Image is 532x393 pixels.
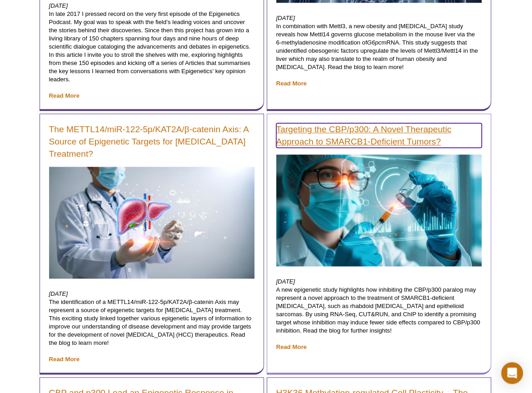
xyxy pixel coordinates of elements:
a: Read More [49,92,80,99]
em: [DATE] [276,15,295,21]
p: A new epigenetic study highlights how inhibiting the CBP/p300 paralog may represent a novel appro... [276,278,482,351]
div: Open Intercom Messenger [501,362,523,384]
em: [DATE] [49,290,68,297]
a: Read More [49,356,80,363]
p: In combination with Mettl3, a new obesity and [MEDICAL_DATA] study reveals how Mettl14 governs gl... [276,14,482,88]
p: In late 2017 I pressed record on the very first episode of the Epigenetics Podcast. My goal was t... [49,2,254,100]
em: G6pc [367,39,382,46]
a: The METTL14/miR-122-5p/KAT2A/β-catenin Axis: A Source of Epigenetic Targets for [MEDICAL_DATA] Tr... [49,123,254,160]
a: Read More [276,80,307,87]
em: [DATE] [276,278,295,285]
p: The identification of a METTL14/miR-122-5p/KAT2A/β-catenin Axis may represent a source of epigene... [49,290,254,363]
a: Read More [276,343,307,350]
img: Doctor with liver [49,167,254,279]
img: Brain [276,154,482,266]
em: [DATE] [49,2,68,9]
a: Targeting the CBP/p300: A Novel Therapeutic Approach to SMARCB1-Deficient Tumors? [276,123,482,148]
